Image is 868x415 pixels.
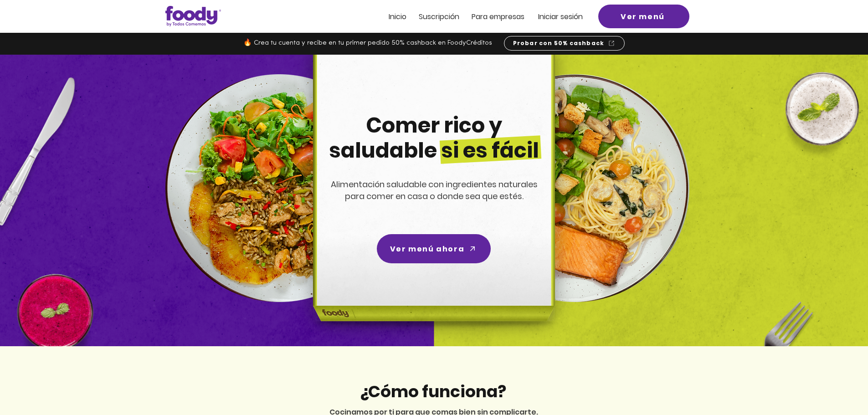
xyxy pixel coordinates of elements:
img: Logo_Foody V2.0.0 (3).png [165,6,221,26]
a: Suscripción [419,13,459,20]
span: Iniciar sesión [538,11,583,22]
span: Pa [472,11,480,22]
img: left-dish-compress.png [165,74,393,302]
a: Inicio [389,13,406,20]
span: Inicio [389,11,406,22]
span: Alimentación saludable con ingredientes naturales para comer en casa o donde sea que estés. [331,179,538,202]
span: Probar con 50% cashback [513,39,605,47]
a: Probar con 50% cashback [504,36,625,51]
span: Comer rico y saludable si es fácil [329,111,539,165]
a: Ver menú ahora [377,234,491,263]
span: Ver menú ahora [390,243,464,255]
span: 🔥 Crea tu cuenta y recibe en tu primer pedido 50% cashback en FoodyCréditos [243,40,492,46]
a: Para empresas [472,13,524,20]
a: Ver menú [598,5,689,28]
span: Suscripción [419,11,459,22]
span: ra empresas [480,11,524,22]
a: Iniciar sesión [538,13,583,20]
iframe: Messagebird Livechat Widget [815,362,859,406]
span: ¿Cómo funciona? [360,380,506,403]
span: Ver menú [621,11,665,22]
img: headline-center-compress.png [288,55,577,346]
